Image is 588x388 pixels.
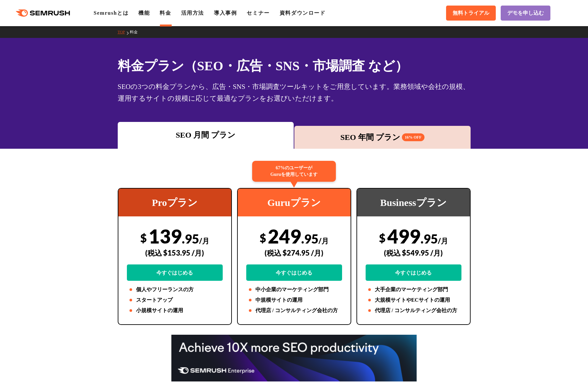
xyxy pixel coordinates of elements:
[121,129,291,141] div: SEO 月間 プラン
[280,10,326,16] a: 資料ダウンロード
[260,231,266,245] span: $
[118,189,231,216] div: Proプラン
[366,225,461,281] div: 499
[246,225,342,281] div: 249
[301,231,319,246] span: .95
[181,10,204,16] a: 活用方法
[319,236,329,245] span: /月
[501,6,550,21] a: デモを申し込む
[247,10,269,16] a: セミナー
[507,10,544,17] span: デモを申し込む
[214,10,237,16] a: 導入事例
[246,241,342,264] div: (税込 $274.95 /月)
[118,30,130,34] a: TOP
[127,307,223,314] li: 小規模サイトの運用
[182,231,199,246] span: .95
[379,231,386,245] span: $
[127,225,223,281] div: 139
[421,231,438,246] span: .95
[238,189,351,216] div: Guruプラン
[118,56,471,76] h1: 料金プラン（SEO・広告・SNS・市場調査 など）
[246,296,342,304] li: 中規模サイトの運用
[453,10,489,17] span: 無料トライアル
[246,307,342,314] li: 代理店 / コンサルティング会社の方
[127,286,223,294] li: 個人やフリーランスの方
[246,264,342,281] a: 今すぐはじめる
[446,6,496,21] a: 無料トライアル
[127,296,223,304] li: スタートアップ
[118,81,471,104] div: SEOの3つの料金プランから、広告・SNS・市場調査ツールキットをご用意しています。業務領域や会社の規模、運用するサイトの規模に応じて最適なプランをお選びいただけます。
[366,296,461,304] li: 大規模サイトやECサイトの運用
[127,264,223,281] a: 今すぐはじめる
[252,161,336,182] div: 67%のユーザーが Guruを使用しています
[366,264,461,281] a: 今すぐはじめる
[140,231,147,245] span: $
[138,10,150,16] a: 機能
[246,286,342,294] li: 中小企業のマーケティング部門
[130,30,143,34] a: 料金
[438,236,448,245] span: /月
[366,286,461,294] li: 大手企業のマーケティング部門
[127,241,223,264] div: (税込 $153.95 /月)
[366,307,461,314] li: 代理店 / コンサルティング会社の方
[402,133,424,141] span: 16% OFF
[366,241,461,264] div: (税込 $549.95 /月)
[94,10,129,16] a: Semrushとは
[298,131,467,143] div: SEO 年間 プラン
[199,236,209,245] span: /月
[160,10,171,16] a: 料金
[357,189,470,216] div: Businessプラン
